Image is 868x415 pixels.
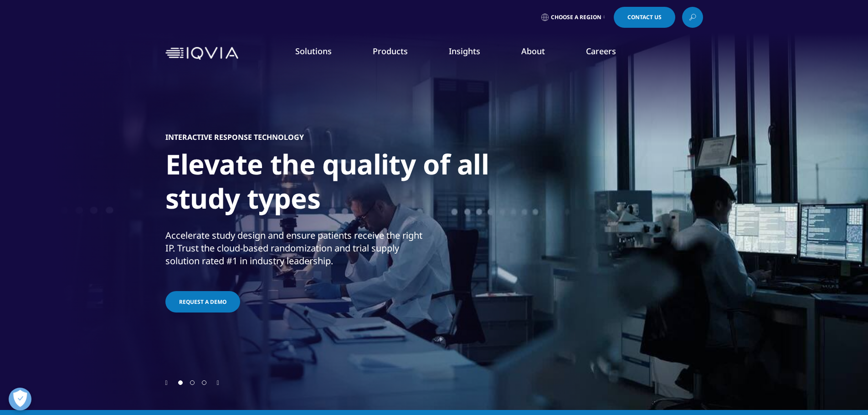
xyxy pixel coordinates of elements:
[179,298,226,306] span: Request a demo
[178,380,183,385] span: Go to slide 1
[165,68,703,378] div: 1 / 3
[373,46,408,56] a: Products
[165,291,240,313] a: Request a demo
[614,7,675,28] a: Contact Us
[449,46,480,56] a: Insights
[165,47,238,60] img: IQVIA Healthcare Information Technology and Pharma Clinical Research Company
[242,32,703,75] nav: Primary
[551,14,601,21] span: Choose a Region
[217,378,219,387] div: Next slide
[295,46,332,56] a: Solutions
[190,380,195,385] span: Go to slide 2
[165,147,507,221] h1: Elevate the quality of all study types
[9,388,31,410] button: Open Preferences
[202,380,206,385] span: Go to slide 3
[586,46,616,56] a: Careers
[165,229,432,273] p: Accelerate study design and ensure patients receive the right IP. Trust the cloud-based randomiza...
[521,46,545,56] a: About
[627,15,662,20] span: Contact Us
[165,378,168,387] div: Previous slide
[165,133,304,142] h5: INTERACTIVE RESPONSE TECHNOLOGY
